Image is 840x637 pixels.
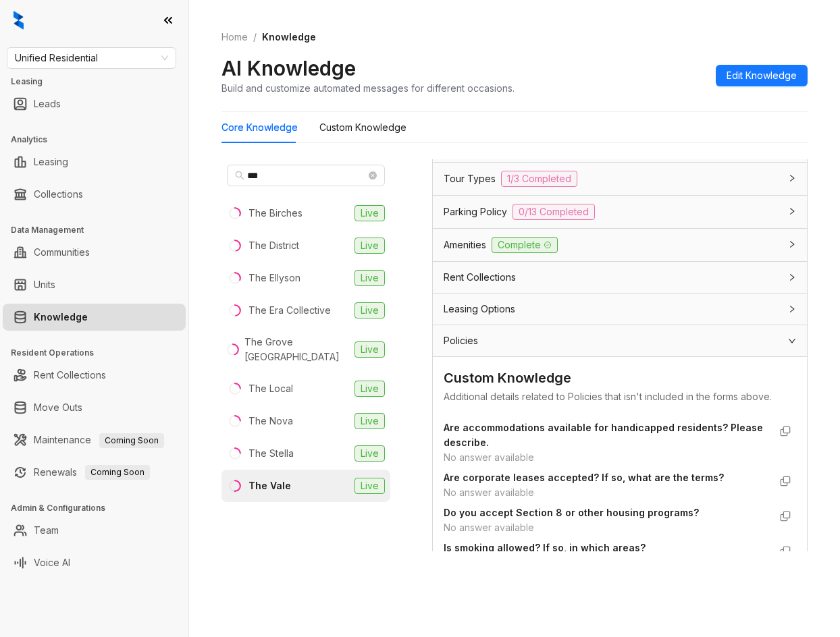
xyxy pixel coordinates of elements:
[444,450,769,465] div: No answer available
[248,303,331,318] div: The Era Collective
[34,239,90,266] a: Communities
[253,30,257,45] li: /
[3,394,186,421] li: Move Outs
[355,302,385,318] span: Live
[444,270,516,285] span: Rent Collections
[11,76,188,88] h3: Leasing
[788,273,796,281] span: collapsed
[3,549,186,576] li: Voice AI
[355,238,385,254] span: Live
[444,171,496,186] span: Tour Types
[369,171,377,179] span: close-circle
[492,237,558,253] span: Complete
[34,362,106,389] a: Rent Collections
[3,362,186,389] li: Rent Collections
[248,271,300,285] div: The Ellyson
[34,181,83,208] a: Collections
[444,204,507,219] span: Parking Policy
[248,414,293,428] div: The Nova
[99,433,164,448] span: Coming Soon
[433,325,807,356] div: Policies
[221,81,515,95] div: Build and customize automated messages for different occasions.
[262,31,316,43] span: Knowledge
[248,238,299,253] div: The District
[34,549,70,576] a: Voice AI
[244,335,349,364] div: The Grove [GEOGRAPHIC_DATA]
[3,148,186,175] li: Leasing
[3,271,186,298] li: Units
[3,459,186,486] li: Renewals
[444,368,796,389] div: Custom Knowledge
[319,120,406,135] div: Custom Knowledge
[788,305,796,313] span: collapsed
[11,224,188,236] h3: Data Management
[355,205,385,221] span: Live
[355,478,385,494] span: Live
[433,262,807,293] div: Rent Collections
[248,206,303,221] div: The Birches
[355,381,385,397] span: Live
[34,271,55,298] a: Units
[788,207,796,215] span: collapsed
[3,517,186,544] li: Team
[221,120,298,135] div: Core Knowledge
[433,294,807,325] div: Leasing Options
[444,389,796,404] div: Additional details related to Policies that isn't included in the forms above.
[444,333,478,348] span: Policies
[3,90,186,117] li: Leads
[355,270,385,286] span: Live
[513,204,595,220] span: 0/13 Completed
[11,502,188,514] h3: Admin & Configurations
[248,381,293,396] div: The Local
[433,229,807,261] div: AmenitiesComplete
[3,181,186,208] li: Collections
[219,30,251,45] a: Home
[221,55,356,81] h2: AI Knowledge
[788,240,796,248] span: collapsed
[34,148,68,175] a: Leasing
[716,65,808,86] button: Edit Knowledge
[433,196,807,228] div: Parking Policy0/13 Completed
[11,347,188,359] h3: Resident Operations
[433,163,807,195] div: Tour Types1/3 Completed
[444,472,724,483] strong: Are corporate leases accepted? If so, what are the terms?
[444,302,515,316] span: Leasing Options
[248,446,294,461] div: The Stella
[11,134,188,146] h3: Analytics
[34,304,88,331] a: Knowledge
[355,445,385,462] span: Live
[3,304,186,331] li: Knowledge
[788,337,796,345] span: expanded
[34,459,150,486] a: RenewalsComing Soon
[444,238,486,252] span: Amenities
[355,341,385,358] span: Live
[14,11,24,30] img: logo
[15,48,168,68] span: Unified Residential
[727,68,797,83] span: Edit Knowledge
[444,507,699,518] strong: Do you accept Section 8 or other housing programs?
[85,465,150,480] span: Coming Soon
[248,478,291,493] div: The Vale
[355,413,385,429] span: Live
[3,239,186,266] li: Communities
[34,517,59,544] a: Team
[444,520,769,535] div: No answer available
[788,174,796,182] span: collapsed
[501,171,577,187] span: 1/3 Completed
[34,90,61,117] a: Leads
[34,394,82,421] a: Move Outs
[444,422,763,448] strong: Are accommodations available for handicapped residents? Please describe.
[3,426,186,453] li: Maintenance
[235,171,244,180] span: search
[444,542,646,553] strong: Is smoking allowed? If so, in which areas?
[444,485,769,500] div: No answer available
